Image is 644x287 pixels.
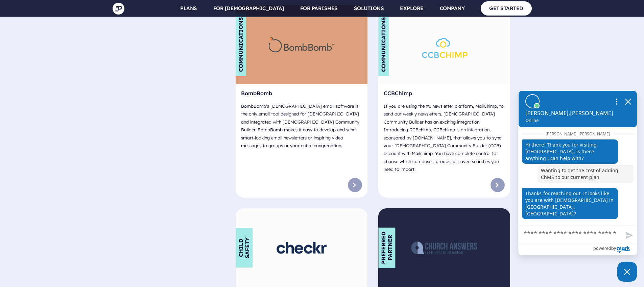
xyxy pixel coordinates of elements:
span: powered [593,244,611,253]
button: Open chat options menu [611,96,623,107]
img: BombBomb - Logo [268,36,334,53]
h6: CCBChimp [384,89,505,100]
span: by [611,244,616,253]
a: Powered by Olark [593,243,637,255]
img: Checkr - Logo [277,242,327,254]
p: BombBomb's [DEMOGRAPHIC_DATA] email software is the only email tool designed for [DEMOGRAPHIC_DAT... [241,100,362,152]
div: olark chatbox [518,90,637,255]
div: Communications [236,13,246,76]
p: Thanks for reaching out. It looks like you are with [DEMOGRAPHIC_DATA] in [GEOGRAPHIC_DATA], [GEO... [522,188,618,219]
button: close chatbox [623,97,634,106]
p: Online [525,117,613,124]
button: Send message [620,228,637,243]
div: Child Safety [236,228,253,268]
h6: BombBomb [241,89,362,100]
span: [PERSON_NAME].[PERSON_NAME] [542,130,614,138]
img: CCBChimp - Logo [411,24,477,64]
button: Close Chatbox [617,262,637,282]
div: Preferred Partner [378,228,395,268]
a: GET STARTED [481,1,532,15]
div: Communications [378,13,389,76]
p: [PERSON_NAME].[PERSON_NAME] [525,109,613,117]
div: chat [519,127,637,225]
img: Church Answers - Logo [411,242,477,254]
p: Wanting to get the cost of adding ChMS to our current plan [538,165,634,183]
p: Hi there! Thank you for visiting [GEOGRAPHIC_DATA], is there anything I can help with? [522,139,618,164]
p: If you are using the #1 newsletter platform, MailChimp, to send out weekly newsletters, [DEMOGRAP... [384,100,505,176]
